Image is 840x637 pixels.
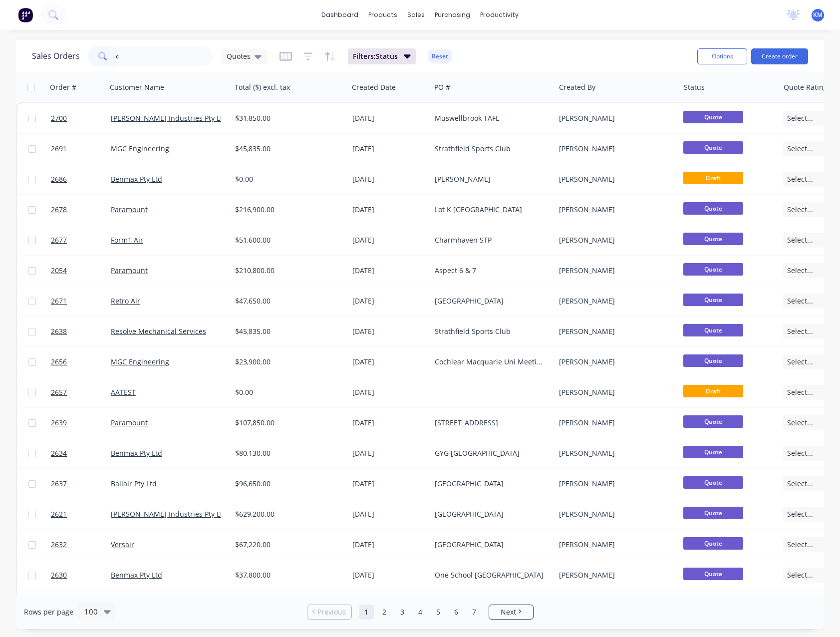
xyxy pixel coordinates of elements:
div: [DATE] [352,296,427,306]
button: Filters:Status [348,48,416,64]
a: 2677 [51,225,111,255]
span: Select... [787,448,813,458]
div: $629,200.00 [235,509,339,519]
a: 2637 [51,469,111,499]
span: 2632 [51,540,67,550]
span: Quote [683,141,743,154]
span: Previous [317,607,346,617]
button: Options [697,48,747,64]
span: Select... [787,144,813,154]
span: 2637 [51,479,67,489]
div: GYG [GEOGRAPHIC_DATA] [435,448,546,458]
span: Quote [683,233,743,245]
a: MGC Engineering [111,144,169,153]
a: 2634 [51,438,111,468]
span: Quote [683,324,743,336]
div: [PERSON_NAME] [559,296,670,306]
div: $80,130.00 [235,448,339,458]
span: Quote [683,415,743,428]
a: 2686 [51,164,111,194]
span: Filters: Status [353,51,398,61]
a: 2671 [51,286,111,316]
div: products [363,7,402,22]
a: Page 7 [467,605,482,620]
div: $23,900.00 [235,357,339,367]
div: [PERSON_NAME] [559,570,670,580]
button: Reset [428,49,452,63]
div: $210,800.00 [235,266,339,276]
span: Select... [787,266,813,276]
a: [PERSON_NAME] Industries Pty Ltd [111,509,227,519]
span: Quote [683,294,743,306]
span: Quote [683,263,743,276]
span: Select... [787,357,813,367]
a: Benmax Pty Ltd [111,570,162,580]
span: Select... [787,235,813,245]
div: Order # [50,82,76,92]
div: [PERSON_NAME] [559,113,670,123]
a: Bailair Pty Ltd [111,479,157,488]
a: Page 3 [395,605,410,620]
span: Quote [683,202,743,215]
div: $216,900.00 [235,205,339,215]
a: 2691 [51,134,111,164]
span: Quote [683,354,743,367]
span: Select... [787,387,813,397]
div: sales [402,7,430,22]
a: AATEST [111,387,136,397]
div: Aspect 6 & 7 [435,266,546,276]
a: Previous page [307,607,351,617]
a: Benmax Pty Ltd [111,174,162,184]
a: 2621 [51,499,111,529]
span: Select... [787,570,813,580]
a: Versair [111,540,134,549]
input: Search... [116,46,213,66]
div: [DATE] [352,326,427,336]
div: [DATE] [352,266,427,276]
img: Factory [18,7,33,22]
div: Total ($) excl. tax [235,82,290,92]
div: [DATE] [352,205,427,215]
a: Form1 Air [111,235,143,245]
div: [STREET_ADDRESS] [435,418,546,428]
a: 2656 [51,347,111,377]
span: Select... [787,509,813,519]
div: $45,835.00 [235,144,339,154]
span: Draft [683,172,743,184]
a: 2632 [51,530,111,560]
div: $0.00 [235,387,339,397]
span: 2677 [51,235,67,245]
div: [DATE] [352,235,427,245]
div: $67,220.00 [235,540,339,550]
span: 2700 [51,113,67,123]
a: Resolve Mechanical Services [111,326,206,336]
a: dashboard [316,7,363,22]
span: Select... [787,113,813,123]
span: Select... [787,326,813,336]
span: Quote [683,537,743,550]
div: [PERSON_NAME] [559,448,670,458]
span: Quote [683,568,743,580]
div: $107,850.00 [235,418,339,428]
a: Page 1 is your current page [359,605,374,620]
span: 2678 [51,205,67,215]
div: $96,650.00 [235,479,339,489]
a: Paramount [111,266,148,275]
div: $45,835.00 [235,326,339,336]
div: [DATE] [352,509,427,519]
div: $47,650.00 [235,296,339,306]
span: KM [813,10,823,19]
div: [PERSON_NAME] [559,266,670,276]
a: Page 4 [413,605,428,620]
a: Page 5 [431,605,446,620]
span: 2656 [51,357,67,367]
div: Cochlear Macquarie Uni Meeting Rooms [435,357,546,367]
span: Quote [683,476,743,489]
span: Quote [683,446,743,458]
span: Draft [683,385,743,397]
div: [PERSON_NAME] [559,387,670,397]
div: [PERSON_NAME] [559,479,670,489]
div: [PERSON_NAME] [559,205,670,215]
span: Select... [787,540,813,550]
span: 2691 [51,144,67,154]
